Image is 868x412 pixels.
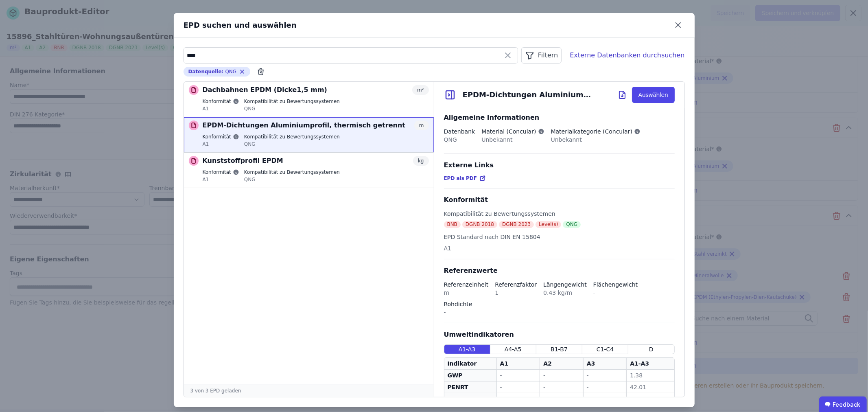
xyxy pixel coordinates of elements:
[444,127,475,136] div: Datenbank
[500,371,537,379] div: -
[444,300,472,308] div: Rohdichte
[481,127,544,136] div: Material (Concular)
[563,221,581,228] div: QNG
[412,85,429,95] div: m²
[630,383,671,391] div: 42.01
[505,345,522,353] span: A4-A5
[444,160,675,170] div: Externe Links
[444,281,489,289] div: Referenzeinheit
[203,140,239,147] div: A1
[444,221,461,228] div: BNB
[521,47,562,64] button: Filtern
[448,383,493,391] div: PENRT
[551,345,568,353] span: B1-B7
[203,105,239,112] div: A1
[500,359,509,368] div: A1
[413,156,429,166] div: kg
[444,113,675,123] div: Allgemeine Informationen
[500,383,537,391] div: -
[448,371,493,379] div: GWP
[597,345,614,353] span: C1-C4
[543,383,580,391] div: -
[587,395,623,403] div: -
[203,175,239,183] div: A1
[649,345,654,353] span: D
[448,359,477,368] div: Indikator
[444,175,477,182] span: EPD als PDF
[203,98,239,105] label: Konformität
[444,330,675,340] div: Umweltindikatoren
[543,371,580,379] div: -
[244,140,340,147] div: QNG
[203,134,239,140] label: Konformität
[481,136,544,144] div: Unbekannt
[444,195,675,205] div: Konformität
[244,169,340,175] label: Kompatibilität zu Bewertungssystemen
[536,221,561,228] div: Level(s)
[551,127,641,136] div: Materialkategorie (Concular)
[448,395,493,403] div: PERT
[244,105,340,112] div: QNG
[203,156,283,166] p: Kunststoffprofil EPDM
[203,121,406,130] p: EPDM-Dichtungen Aluminiumprofil, thermisch getrennt
[543,289,587,297] div: 0.43 kg/m
[244,175,340,183] div: QNG
[414,121,429,130] div: m
[203,85,327,95] p: Dachbahnen EPDM (Dicke1,5 mm)
[184,384,434,397] div: 3 von 3 EPD geladen
[500,395,537,403] div: -
[444,289,489,297] div: m
[593,289,638,297] div: -
[444,308,472,316] div: -
[459,345,476,353] span: A1-A3
[225,68,236,75] span: QNG
[462,221,497,228] div: DGNB 2018
[630,359,649,368] div: A1-A3
[444,266,675,276] div: Referenzwerte
[543,395,580,403] div: -
[543,281,587,289] div: Längengewicht
[630,395,671,403] div: -
[593,281,638,289] div: Flächengewicht
[630,371,671,379] div: 1.38
[499,221,534,228] div: DGNB 2023
[444,233,540,244] div: EPD Standard nach DIN EN 15804
[543,359,552,368] div: A2
[495,281,537,289] div: Referenzfaktor
[444,210,583,221] div: Kompatibilität zu Bewertungssystemen
[203,169,239,175] label: Konformität
[184,20,672,31] div: EPD suchen und auswählen
[188,68,224,75] span: Datenquelle :
[570,50,684,60] div: Externe Datenbanken durchsuchen
[495,289,537,297] div: 1
[587,359,595,368] div: A3
[463,89,593,101] div: EPDM-Dichtungen Aluminiumprofil, thermisch getrennt
[444,244,540,252] div: A1
[444,136,475,144] div: QNG
[632,87,675,103] button: Auswählen
[551,136,641,144] div: Unbekannt
[587,371,623,379] div: -
[244,98,340,105] label: Kompatibilität zu Bewertungssystemen
[244,134,340,140] label: Kompatibilität zu Bewertungssystemen
[587,383,623,391] div: -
